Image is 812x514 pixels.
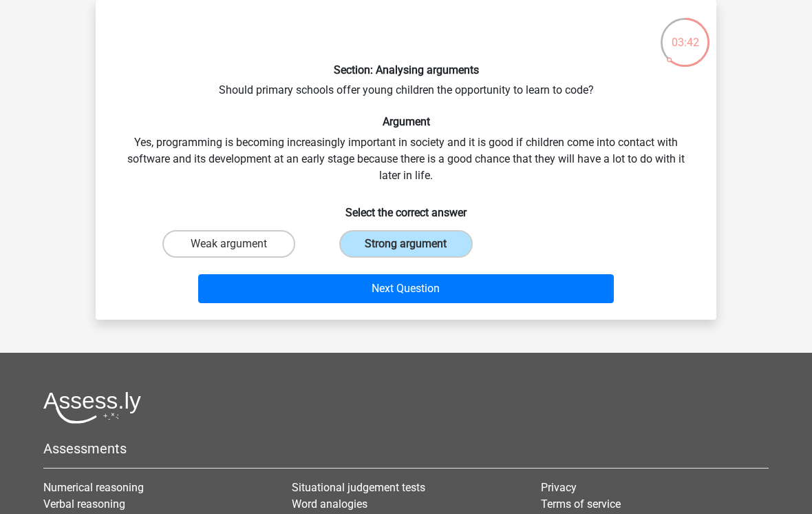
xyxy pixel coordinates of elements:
[101,11,711,309] div: Should primary schools offer young children the opportunity to learn to code? Yes, programming is...
[541,481,577,494] a: Privacy
[292,497,367,511] a: Word analogies
[339,230,472,258] label: Strong argument
[118,115,694,128] h6: Argument
[43,391,141,424] img: Assessly logo
[43,440,769,457] h5: Assessments
[43,481,144,494] a: Numerical reasoning
[43,497,125,511] a: Verbal reasoning
[541,497,621,511] a: Terms of service
[198,274,615,303] button: Next Question
[162,230,295,258] label: Weak argument
[659,17,711,51] div: 03:42
[118,195,694,219] h6: Select the correct answer
[292,481,425,494] a: Situational judgement tests
[118,63,694,76] h6: Section: Analysing arguments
